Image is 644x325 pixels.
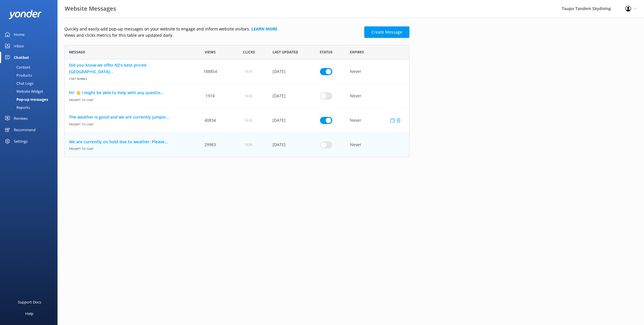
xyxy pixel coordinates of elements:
div: Reports [3,103,30,111]
div: Support Docs [18,296,41,308]
h3: Website Messages [65,4,116,13]
p: Quickly and easily add pop-up messages on your website to engage and inform website visitors. [64,26,361,32]
span: N/A [245,68,252,75]
div: 07 May 2025 [268,84,307,108]
div: Never [346,84,409,108]
div: 02 Oct 2025 [268,108,307,133]
a: Chat Logs [3,79,57,87]
span: Message [69,49,85,55]
span: Status [320,49,333,55]
div: Recommend [14,124,36,136]
span: Chat bubble [69,75,187,81]
div: Website Widget [3,87,43,95]
a: Reports [3,103,57,111]
a: Did you know we offer NZ's best-priced [GEOGRAPHIC_DATA]... [69,62,187,75]
div: 1974 [191,84,229,108]
a: The weather is good and we are currently jumpin... [69,114,187,120]
a: Products [3,71,57,79]
div: Content [3,63,30,71]
div: Settings [14,136,28,147]
span: N/A [245,93,252,99]
div: Chat Logs [3,79,33,87]
div: 188854 [191,59,229,84]
a: Hi! 👋 I might be able to help with any questio... [69,90,187,96]
div: 30 Jan 2025 [268,59,307,84]
div: row [64,59,409,84]
span: Views [205,49,216,55]
a: Content [3,63,57,71]
div: 40834 [191,108,229,133]
a: Website Widget [3,87,57,95]
span: Prompt to Chat [69,145,187,151]
p: Views and clicks metrics for this table are updated daily. [64,32,361,38]
div: 04 Oct 2025 [268,133,307,157]
span: Prompt to Chat [69,96,187,102]
a: Pop-up messages [3,95,57,103]
div: Never [346,108,409,133]
span: Clicks [243,49,255,55]
div: row [64,84,409,108]
span: N/A [245,142,252,148]
div: 29983 [191,133,229,157]
a: We are currently on hold due to weather. Please... [69,139,187,145]
div: Never [346,59,409,84]
div: row [64,108,409,133]
span: Last updated [273,49,298,55]
a: Create Message [364,26,409,38]
span: Prompt to Chat [69,120,187,126]
span: Expires [350,49,364,55]
span: N/A [245,117,252,123]
div: Pop-up messages [3,95,48,103]
div: Inbox [14,40,24,52]
a: Learn more [251,26,277,32]
div: Never [346,133,409,157]
div: grid [64,59,409,157]
div: Chatbot [14,52,29,63]
div: Products [3,71,32,79]
div: Help [25,308,33,319]
div: Home [14,29,24,40]
img: yonder-white-logo.png [9,10,42,19]
div: row [64,133,409,157]
div: Reviews [14,113,28,124]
